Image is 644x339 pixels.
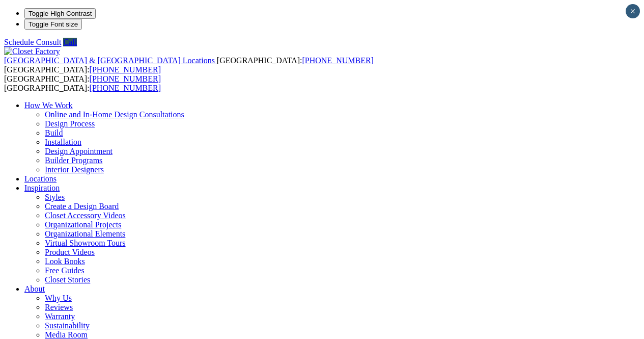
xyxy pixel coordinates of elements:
[45,128,63,137] a: Build
[45,193,65,201] a: Styles
[45,119,95,128] a: Design Process
[45,239,126,247] a: Virtual Showroom Tours
[90,84,161,92] a: [PHONE_NUMBER]
[24,19,82,30] button: Toggle Font size
[626,4,640,18] button: Close
[24,284,45,293] a: About
[45,321,90,330] a: Sustainability
[45,229,125,238] a: Organizational Elements
[4,38,61,46] a: Schedule Consult
[24,8,96,19] button: Toggle High Contrast
[45,202,119,211] a: Create a Design Board
[4,74,161,92] span: [GEOGRAPHIC_DATA]: [GEOGRAPHIC_DATA]:
[24,174,57,183] a: Locations
[4,47,60,56] img: Closet Factory
[45,294,72,302] a: Why Us
[45,303,73,311] a: Reviews
[302,56,373,65] a: [PHONE_NUMBER]
[45,248,95,256] a: Product Videos
[45,257,85,266] a: Look Books
[4,56,215,65] span: [GEOGRAPHIC_DATA] & [GEOGRAPHIC_DATA] Locations
[45,220,121,229] a: Organizational Projects
[63,38,77,46] a: Call
[45,156,102,165] a: Builder Programs
[4,56,374,74] span: [GEOGRAPHIC_DATA]: [GEOGRAPHIC_DATA]:
[29,20,78,28] span: Toggle Font size
[45,312,75,321] a: Warranty
[45,147,113,155] a: Design Appointment
[4,56,217,65] a: [GEOGRAPHIC_DATA] & [GEOGRAPHIC_DATA] Locations
[45,275,90,284] a: Closet Stories
[24,101,73,110] a: How We Work
[45,138,81,146] a: Installation
[45,165,104,174] a: Interior Designers
[90,74,161,83] a: [PHONE_NUMBER]
[90,65,161,74] a: [PHONE_NUMBER]
[24,184,60,192] a: Inspiration
[45,330,88,339] a: Media Room
[45,110,184,119] a: Online and In-Home Design Consultations
[29,10,92,17] span: Toggle High Contrast
[45,211,126,220] a: Closet Accessory Videos
[45,266,85,275] a: Free Guides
